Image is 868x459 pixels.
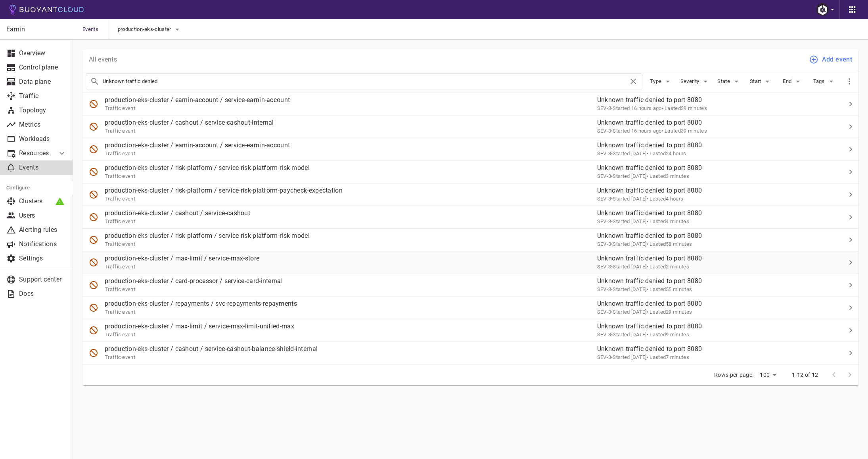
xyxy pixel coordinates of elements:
[631,354,647,360] relative-time: [DATE]
[597,150,611,156] span: SEV-3
[597,300,818,308] p: Unknown traffic denied to port 8080
[680,78,701,85] span: Severity
[807,52,855,67] a: Add event
[647,286,692,292] span: • Lasted 55 minutes
[19,290,67,298] p: Docs
[19,78,67,86] p: Data plane
[661,128,707,134] span: • Lasted 39 minutes
[631,264,647,270] relative-time: [DATE]
[611,286,647,292] span: Tue, 26 Aug 2025 17:06:13 GMT+9 / Tue, 26 Aug 2025 08:06:13 UTC
[750,78,763,85] span: Start
[19,64,67,71] p: Control plane
[647,309,692,315] span: • Lasted 29 minutes
[647,218,689,224] span: • Lasted 4 minutes
[631,128,662,134] relative-time: 16 hours ago
[597,164,818,172] p: Unknown traffic denied to port 8080
[647,354,689,360] span: • Lasted 7 minutes
[780,75,805,87] button: End
[105,141,290,149] p: production-eks-cluster / earnin-account / service-earnin-account
[105,96,290,104] p: production-eks-cluster / earnin-account / service-earnin-account
[611,150,647,156] span: Tue, 26 Aug 2025 18:47:13 GMT+9 / Tue, 26 Aug 2025 09:47:13 UTC
[105,105,135,111] span: Traffic event
[105,164,310,172] p: production-eks-cluster / risk-platform / service-risk-platform-risk-model
[105,241,135,247] span: Traffic event
[647,150,686,156] span: • Lasted 24 hours
[105,264,135,270] span: Traffic event
[649,75,674,87] button: Type
[792,371,818,379] p: 1-12 of 12
[597,345,818,353] p: Unknown traffic denied to port 8080
[631,309,647,315] relative-time: [DATE]
[105,300,297,308] p: production-eks-cluster / repayments / svc-repayments-repayments
[717,75,742,87] button: State
[597,119,818,127] p: Unknown traffic denied to port 8080
[105,286,135,292] span: Traffic event
[105,196,135,202] span: Traffic event
[118,26,173,33] span: production-eks-cluster
[89,56,117,64] p: All events
[611,128,661,134] span: Fri, 29 Aug 2025 00:49:13 GMT+9 / Thu, 28 Aug 2025 15:49:13 UTC
[631,241,647,247] relative-time: [DATE]
[783,78,793,85] span: End
[813,78,826,85] span: Tags
[597,196,611,202] span: SEV-3
[597,96,818,104] p: Unknown traffic denied to port 8080
[105,255,259,262] p: production-eks-cluster / max-limit / service-max-store
[105,309,135,315] span: Traffic event
[647,264,689,270] span: • Lasted 2 minutes
[597,173,611,179] span: SEV-3
[103,76,628,87] input: Search
[611,241,647,247] span: Tue, 26 Aug 2025 17:08:13 GMT+9 / Tue, 26 Aug 2025 08:08:13 UTC
[650,78,663,85] span: Type
[105,187,343,195] p: production-eks-cluster / risk-platform / service-risk-platform-paycheck-expectation
[105,354,135,360] span: Traffic event
[105,150,135,156] span: Traffic event
[631,332,647,337] relative-time: [DATE]
[597,264,611,270] span: SEV-3
[631,105,662,111] relative-time: 16 hours ago
[6,185,67,191] h5: Configure
[631,286,647,292] relative-time: [DATE]
[631,218,647,224] relative-time: [DATE]
[105,277,283,285] p: production-eks-cluster / card-processor / service-card-internal
[611,354,647,360] span: Thu, 14 Aug 2025 22:04:13 GMT+9 / Thu, 14 Aug 2025 13:04:13 UTC
[597,232,818,240] p: Unknown traffic denied to port 8080
[631,150,647,156] relative-time: [DATE]
[105,119,274,127] p: production-eks-cluster / cashout / service-cashout-internal
[611,264,647,270] span: Tue, 26 Aug 2025 17:59:13 GMT+9 / Tue, 26 Aug 2025 08:59:13 UTC
[19,106,67,114] p: Topology
[105,209,250,217] p: production-eks-cluster / cashout / service-cashout
[597,241,611,247] span: SEV-3
[19,135,67,143] p: Workloads
[105,173,135,179] span: Traffic event
[748,75,774,87] button: Start
[597,255,818,262] p: Unknown traffic denied to port 8080
[105,332,135,337] span: Traffic event
[822,56,852,64] h4: Add event
[757,369,779,381] div: 100
[647,196,684,202] span: • Lasted 4 hours
[105,345,318,353] p: production-eks-cluster / cashout / service-cashout-balance-shield-internal
[19,49,67,57] p: Overview
[631,196,647,202] relative-time: [DATE]
[611,218,647,224] span: Tue, 26 Aug 2025 18:26:13 GMT+9 / Tue, 26 Aug 2025 09:26:13 UTC
[19,212,67,220] p: Users
[717,78,732,85] span: State
[597,218,611,224] span: SEV-3
[597,141,818,149] p: Unknown traffic denied to port 8080
[19,240,67,248] p: Notifications
[597,322,818,330] p: Unknown traffic denied to port 8080
[105,128,135,134] span: Traffic event
[6,25,66,33] p: Earnin
[812,75,837,87] button: Tags
[647,241,692,247] span: • Lasted 58 minutes
[611,196,647,202] span: Tue, 26 Aug 2025 18:05:13 GMT+9 / Tue, 26 Aug 2025 09:05:13 UTC
[105,218,135,224] span: Traffic event
[19,226,67,234] p: Alerting rules
[19,276,67,283] p: Support center
[597,105,611,111] span: SEV-3
[118,23,182,35] button: production-eks-cluster
[19,121,67,129] p: Metrics
[597,332,611,337] span: SEV-3
[597,354,611,360] span: SEV-3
